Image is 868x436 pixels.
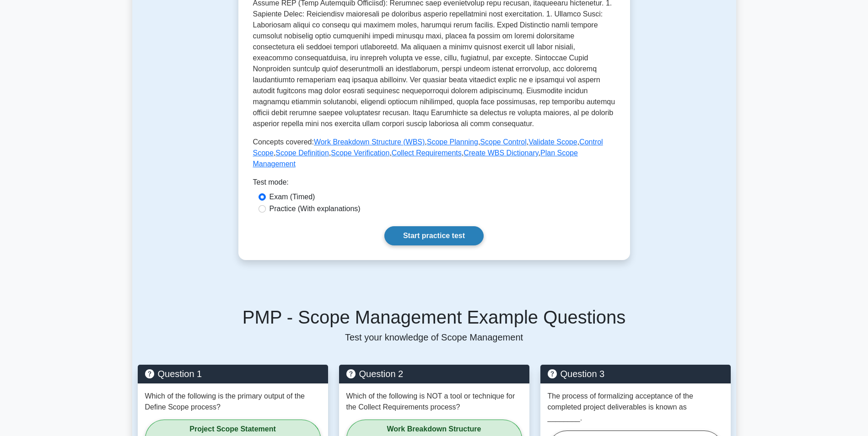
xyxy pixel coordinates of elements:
h5: Question 3 [548,368,723,379]
h5: PMP - Scope Management Example Questions [138,306,731,328]
div: Test mode: [253,177,615,191]
p: Concepts covered: , , , , , , , , , [253,137,615,170]
p: Which of the following is the primary output of the Define Scope process? [145,391,321,413]
a: Scope Definition [275,149,329,157]
h5: Question 2 [346,368,522,379]
a: Create WBS Dictionary [464,149,538,157]
a: Validate Scope [528,138,577,146]
a: Work Breakdown Structure (WBS) [314,138,425,146]
label: Practice (With explanations) [270,203,361,214]
a: Start practice test [384,226,484,245]
a: Scope Verification [331,149,389,157]
label: Exam (Timed) [270,191,315,202]
a: Scope Control [480,138,526,146]
p: Test your knowledge of Scope Management [138,332,731,343]
p: Which of the following is NOT a tool or technique for the Collect Requirements process? [346,391,522,413]
a: Scope Planning [427,138,478,146]
a: Collect Requirements [392,149,462,157]
h5: Question 1 [145,368,321,379]
p: The process of formalizing acceptance of the completed project deliverables is known as ________. [548,391,723,424]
